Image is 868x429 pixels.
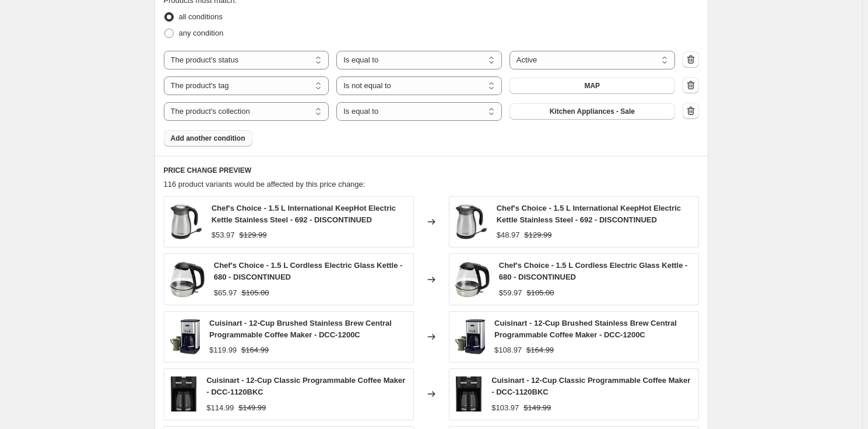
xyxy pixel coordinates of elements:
[209,344,237,356] div: $119.99
[164,130,252,147] button: Add another condition
[491,376,690,396] span: Cuisinart - 12-Cup Classic Programmable Coffee Maker - DCC-1120BKC
[179,12,223,21] span: all conditions
[170,204,202,239] img: Chefs-Choice-1_5-L-International-KeepHot-Electric-Kettle-Stainless-Steel-692-DISCONTINUED_80x.jpg
[523,402,551,414] strike: $149.99
[524,229,551,241] strike: $129.99
[509,78,675,94] button: MAP
[499,287,522,299] div: $59.97
[238,402,266,414] strike: $149.99
[214,261,403,281] span: Chef's Choice - 1.5 L Cordless Electric Glass Kettle - 680 - DISCONTINUED
[242,287,269,299] strike: $105.00
[239,229,266,241] strike: $129.99
[206,402,234,414] div: $114.99
[206,376,405,396] span: Cuisinart - 12-Cup Classic Programmable Coffee Maker - DCC-1120BKC
[214,287,237,299] div: $65.97
[455,376,483,411] img: Cuisinart-12-Cup-Classic-Programmable-Coffee-Maker-DCC-1120BKC_80x.jpg
[494,319,677,339] span: Cuisinart - 12-Cup Brushed Stainless Brew Central Programmable Coffee Maker - DCC-1200C
[526,344,554,356] strike: $164.99
[455,262,490,297] img: Chefs-Choice-1_5-L-Cordless-Electric-Glass-Kettle-680-DISCONTINUED_80x.webp
[491,402,519,414] div: $103.97
[241,344,269,356] strike: $164.99
[212,204,396,224] span: Chef's Choice - 1.5 L International KeepHot Electric Kettle Stainless Steel - 692 - DISCONTINUED
[170,319,201,354] img: Cuisinart-12-Cup-Brushed-Stainless-Brew-Central-Programmable-Coffee-Maker-DCC-1200C_80x.jpg
[209,319,392,339] span: Cuisinart - 12-Cup Brushed Stainless Brew Central Programmable Coffee Maker - DCC-1200C
[499,261,688,281] span: Chef's Choice - 1.5 L Cordless Electric Glass Kettle - 680 - DISCONTINUED
[170,262,205,297] img: Chefs-Choice-1_5-L-Cordless-Electric-Glass-Kettle-680-DISCONTINUED_80x.webp
[164,180,366,189] span: 116 product variants would be affected by this price change:
[212,229,235,241] div: $53.97
[497,229,520,241] div: $48.97
[527,287,554,299] strike: $105.00
[170,376,198,411] img: Cuisinart-12-Cup-Classic-Programmable-Coffee-Maker-DCC-1120BKC_80x.jpg
[171,134,245,143] span: Add another condition
[455,319,486,354] img: Cuisinart-12-Cup-Brushed-Stainless-Brew-Central-Programmable-Coffee-Maker-DCC-1200C_80x.jpg
[179,29,224,37] span: any condition
[455,204,487,239] img: Chefs-Choice-1_5-L-International-KeepHot-Electric-Kettle-Stainless-Steel-692-DISCONTINUED_80x.jpg
[164,166,699,175] h6: PRICE CHANGE PREVIEW
[550,107,635,116] span: Kitchen Appliances - Sale
[497,204,681,224] span: Chef's Choice - 1.5 L International KeepHot Electric Kettle Stainless Steel - 692 - DISCONTINUED
[494,344,522,356] div: $108.97
[584,81,600,90] span: MAP
[509,103,675,120] button: Kitchen Appliances - Sale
